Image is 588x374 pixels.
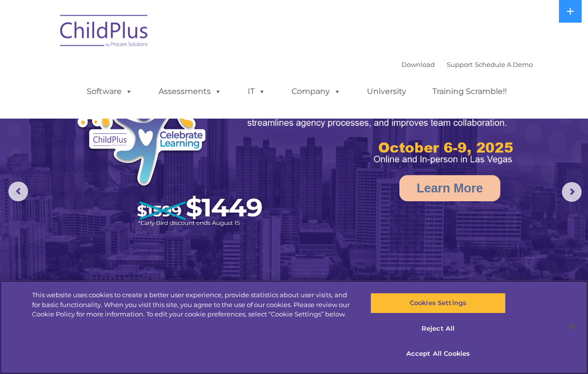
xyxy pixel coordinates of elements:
button: Close [561,315,583,337]
button: Accept All Cookies [370,343,506,364]
a: Training Scramble!! [423,82,517,101]
a: Assessments [149,82,231,101]
font: | [401,61,533,68]
a: Support [447,61,473,68]
a: IT [238,82,275,101]
a: Learn More [399,175,500,201]
button: Cookies Settings [370,293,506,313]
div: This website uses cookies to create a better user experience, provide statistics about user visit... [32,290,353,319]
a: Download [401,61,435,68]
a: University [357,82,416,101]
a: Schedule A Demo [475,61,533,68]
a: Company [282,82,351,101]
button: Reject All [370,318,506,339]
a: Software [77,82,142,101]
img: ChildPlus by Procare Solutions [55,8,154,57]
